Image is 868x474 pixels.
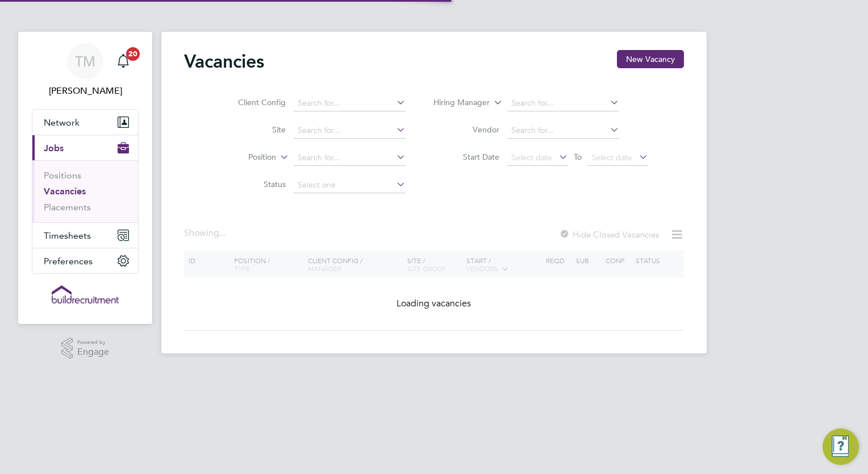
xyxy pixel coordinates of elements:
[44,230,91,241] span: Timesheets
[559,229,659,240] label: Hide Closed Vacancies
[75,54,95,69] span: TM
[294,123,406,139] input: Search for...
[434,124,499,135] label: Vendor
[32,285,139,303] a: Go to home page
[18,32,152,324] nav: Main navigation
[44,256,93,267] span: Preferences
[591,152,632,163] span: Select date
[220,97,286,107] label: Client Config
[617,50,684,68] button: New Vacancy
[77,338,109,347] span: Powered by
[184,50,264,73] h2: Vacancies
[32,43,139,98] a: TM[PERSON_NAME]
[44,202,91,213] a: Placements
[507,95,619,111] input: Search for...
[424,97,490,109] label: Hiring Manager
[44,186,86,197] a: Vacancies
[112,43,135,80] a: 20
[823,429,859,465] button: Engage Resource Center
[32,248,138,273] button: Preferences
[126,47,140,61] span: 20
[52,285,119,303] img: buildrec-logo-retina.png
[32,135,138,160] button: Jobs
[570,149,585,164] span: To
[44,117,80,128] span: Network
[294,150,406,166] input: Search for...
[434,152,499,162] label: Start Date
[32,84,139,98] span: Tom Morgan
[61,338,110,359] a: Powered byEngage
[511,152,552,163] span: Select date
[32,223,138,248] button: Timesheets
[220,124,286,135] label: Site
[294,95,406,111] input: Search for...
[77,347,109,357] span: Engage
[220,179,286,189] label: Status
[507,123,619,139] input: Search for...
[219,227,226,239] span: ...
[32,160,138,222] div: Jobs
[184,227,228,239] div: Showing
[44,170,81,181] a: Positions
[44,143,64,153] span: Jobs
[211,152,276,163] label: Position
[294,177,406,193] input: Select one
[32,110,138,135] button: Network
